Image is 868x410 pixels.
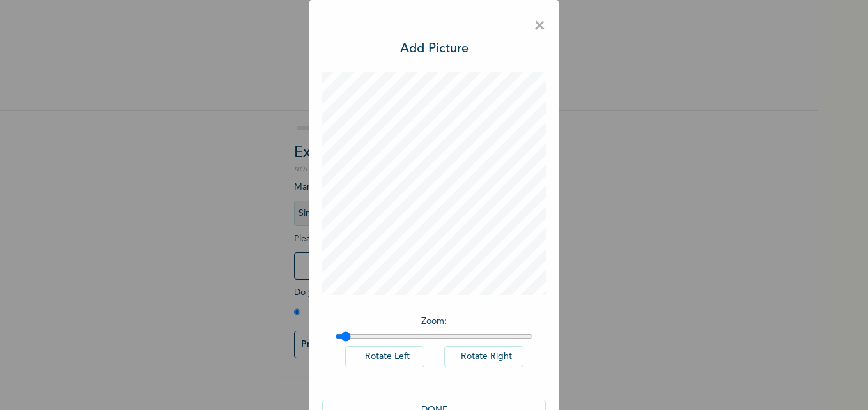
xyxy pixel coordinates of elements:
button: Rotate Right [444,346,523,367]
h3: Add Picture [400,40,469,59]
span: × [534,13,546,40]
button: Rotate Left [345,346,424,367]
span: Please add a recent Passport Photograph [294,234,524,286]
p: Zoom : [335,315,533,328]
